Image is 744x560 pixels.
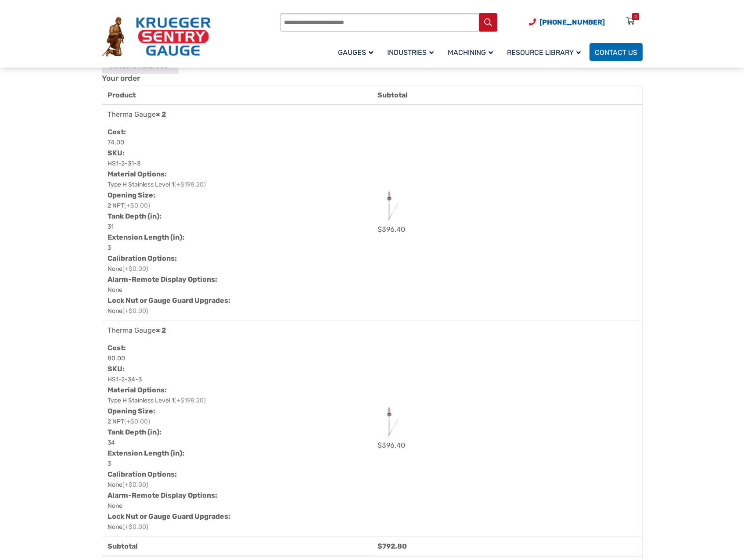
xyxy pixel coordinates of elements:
bdi: 792.80 [377,542,407,550]
dt: Alarm-Remote Display Options: [108,490,365,501]
h3: Your order [102,74,643,83]
p: None [108,501,122,511]
span: Industries [387,48,434,57]
span: [PHONE_NUMBER] [539,18,605,26]
a: Resource Library [502,42,589,62]
p: None [108,480,148,490]
a: Industries [382,42,442,62]
dt: Calibration Options: [108,253,365,264]
dt: Lock Nut or Gauge Guard Upgrades: [108,295,365,306]
span: Contact Us [595,48,637,57]
bdi: 396.40 [377,225,405,233]
dt: Tank Depth (in): [108,211,365,222]
span: (+$0.00) [124,418,150,425]
span: (+$0.00) [122,307,148,315]
dt: Material Options: [108,169,365,179]
dt: Tank Depth (in): [108,427,365,438]
span: Gauges [338,48,373,57]
p: 74.00 [108,137,124,148]
th: Subtotal [102,537,372,556]
img: Therma Gauge [377,190,408,221]
p: 34 [108,438,115,448]
td: Therma Gauge [102,321,372,537]
dt: Cost: [108,343,365,353]
dt: Calibration Options: [108,469,365,480]
div: 4 [634,13,637,20]
span: (+$198.20) [174,397,206,404]
img: Therma Gauge [377,406,408,437]
img: Krueger Sentry Gauge [102,17,211,57]
dt: Extension Length (in): [108,448,365,459]
dt: Opening Size: [108,190,365,201]
span: (+$0.00) [122,481,148,488]
p: 31 [108,222,114,232]
p: None [108,306,148,316]
a: Machining [442,42,502,62]
strong: × 2 [156,110,166,118]
span: $ [377,441,382,449]
a: Contact Us [589,43,643,61]
strong: × 2 [156,326,166,334]
td: Therma Gauge [102,105,372,321]
th: Subtotal [372,86,642,105]
p: None [108,522,148,532]
p: 2 NPT [108,201,150,211]
span: $ [377,225,382,233]
dt: Extension Length (in): [108,232,365,243]
p: Type H Stainless Level 1 [108,179,206,190]
a: Phone Number (920) 434-8860 [529,17,605,28]
dt: SKU: [108,364,365,374]
span: (+$0.00) [122,523,148,531]
span: Machining [448,48,493,57]
dt: Lock Nut or Gauge Guard Upgrades: [108,511,365,522]
bdi: 396.40 [377,441,405,449]
dt: SKU: [108,148,365,158]
span: (+$0.00) [124,202,150,209]
p: None [108,264,148,274]
dt: Opening Size: [108,406,365,416]
p: HS1-2-31-3 [108,158,140,169]
dt: Alarm-Remote Display Options: [108,274,365,285]
p: Type H Stainless Level 1 [108,395,206,406]
p: 3 [108,459,111,469]
span: (+$198.20) [174,181,206,188]
p: 80.00 [108,353,125,364]
p: 3 [108,243,111,253]
a: Gauges [333,42,382,62]
p: None [108,285,122,295]
span: (+$0.00) [122,265,148,273]
span: Resource Library [507,48,581,57]
th: Product [102,86,372,105]
p: 2 NPT [108,416,150,427]
dt: Cost: [108,127,365,137]
p: HS1-2-34-3 [108,374,142,385]
dt: Material Options: [108,385,365,395]
span: $ [377,542,382,550]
